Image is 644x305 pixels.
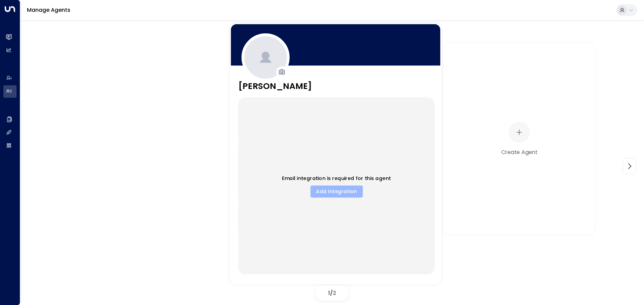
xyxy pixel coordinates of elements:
div: / [315,286,349,301]
a: Manage Agents [27,6,70,14]
p: Email integration is required for this agent [282,174,391,182]
button: Add Integration [310,185,362,197]
span: 2 [333,289,336,297]
span: 1 [328,289,330,297]
div: Create Agent [501,148,537,156]
h3: [PERSON_NAME] [238,80,312,93]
